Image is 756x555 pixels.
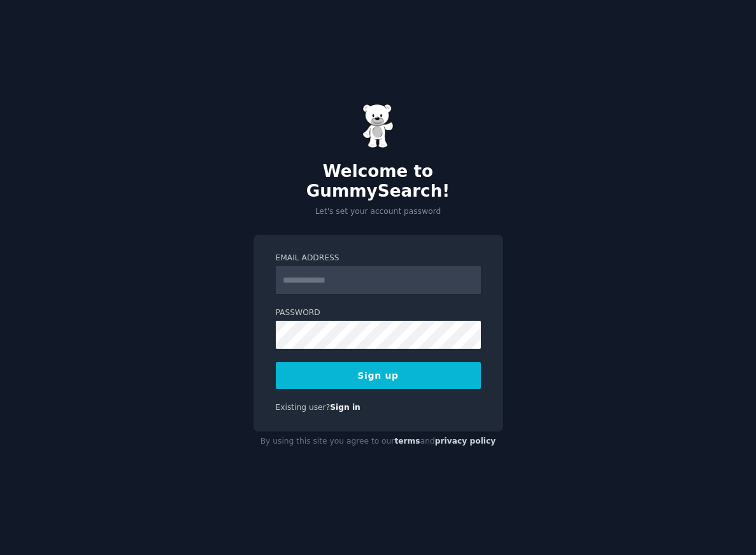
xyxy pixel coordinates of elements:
[394,437,420,446] a: terms
[330,403,360,412] a: Sign in
[362,104,394,148] img: Gummy Bear
[253,432,503,452] div: By using this site you agree to our and
[435,437,496,446] a: privacy policy
[253,206,503,218] p: Let's set your account password
[276,307,481,319] label: Password
[276,362,481,389] button: Sign up
[253,162,503,202] h2: Welcome to GummySearch!
[276,403,331,412] span: Existing user?
[276,253,481,264] label: Email Address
